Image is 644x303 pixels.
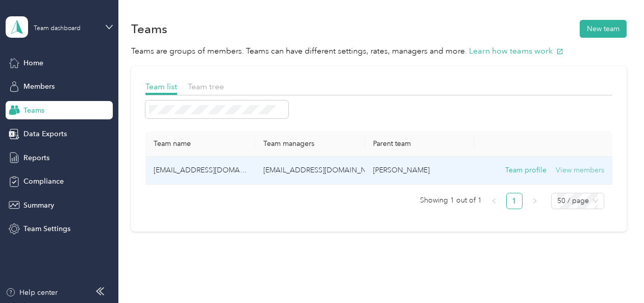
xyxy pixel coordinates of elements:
button: New team [580,20,627,38]
td: Acosta [365,157,475,185]
p: [EMAIL_ADDRESS][DOMAIN_NAME] [263,165,357,176]
button: Learn how teams work [469,45,563,58]
span: Reports [23,153,49,163]
span: Summary [23,200,54,211]
div: Page Size [551,193,604,209]
span: Members [23,81,55,92]
span: Teams [23,105,44,116]
button: View members [556,165,604,176]
span: 50 / page [557,193,598,209]
button: left [486,193,502,209]
span: Team Settings [23,223,70,234]
a: 1 [507,193,522,209]
li: 1 [506,193,523,209]
iframe: Everlance-gr Chat Button Frame [587,246,644,303]
div: Team dashboard [34,26,81,32]
span: Showing 1 out of 1 [420,193,482,208]
th: Team managers [255,131,365,157]
td: lblair@premiumretail.com [145,157,255,185]
span: Compliance [23,176,64,187]
button: Team profile [505,165,547,176]
li: Previous Page [486,193,502,209]
li: Next Page [527,193,543,209]
span: Data Exports [23,129,67,139]
h1: Teams [131,23,167,34]
th: Team name [145,131,255,157]
button: right [527,193,543,209]
p: Teams are groups of members. Teams can have different settings, rates, managers and more. [131,45,627,58]
span: Team list [145,82,177,91]
button: Help center [6,287,58,298]
th: Parent team [365,131,475,157]
span: Home [23,58,43,68]
span: left [491,198,497,204]
span: Team tree [188,82,224,91]
span: right [532,198,538,204]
